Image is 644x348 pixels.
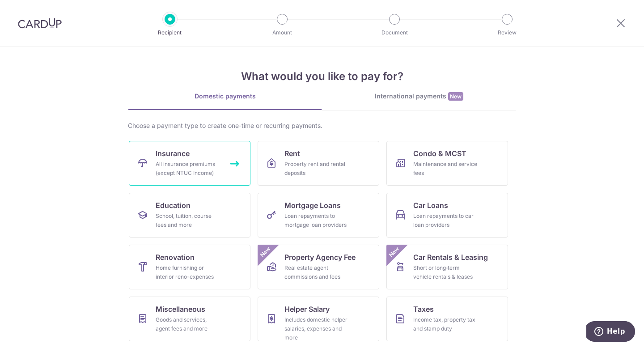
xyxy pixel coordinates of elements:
[386,193,508,238] a: Car LoansLoan repayments to car loan providers
[156,304,205,314] span: Miscellaneous
[18,18,62,29] img: CardUp
[284,200,341,211] span: Mortgage Loans
[284,315,349,342] div: Includes domestic helper salaries, expenses and more
[413,212,478,229] div: Loan repayments to car loan providers
[284,160,349,178] div: Property rent and rental deposits
[156,263,220,281] div: Home furnishing or interior reno-expenses
[21,6,39,14] span: Help
[413,200,448,211] span: Car Loans
[156,315,220,333] div: Goods and services, agent fees and more
[156,160,220,178] div: All insurance premiums (except NTUC Income)
[386,245,508,289] a: Car Rentals & LeasingShort or long‑term vehicle rentals & leasesNew
[249,28,315,37] p: Amount
[129,141,250,186] a: InsuranceAll insurance premiums (except NTUC Income)
[284,148,300,159] span: Rent
[413,304,434,314] span: Taxes
[586,321,635,344] iframe: Opens a widget where you can find more information
[322,92,516,101] div: International payments
[284,212,349,229] div: Loan repayments to mortgage loan providers
[258,245,379,289] a: Property Agency FeeReal estate agent commissions and feesNew
[129,245,250,289] a: RenovationHome furnishing or interior reno-expenses
[413,315,478,333] div: Income tax, property tax and stamp duty
[137,28,203,37] p: Recipient
[156,200,191,211] span: Education
[156,148,190,159] span: Insurance
[361,28,428,37] p: Document
[258,245,273,259] span: New
[129,193,250,238] a: EducationSchool, tuition, course fees and more
[284,252,356,263] span: Property Agency Fee
[413,160,478,178] div: Maintenance and service fees
[413,263,478,281] div: Short or long‑term vehicle rentals & leases
[284,263,349,281] div: Real estate agent commissions and fees
[386,297,508,341] a: TaxesIncome tax, property tax and stamp duty
[258,141,379,186] a: RentProperty rent and rental deposits
[128,68,516,85] h4: What would you like to pay for?
[386,141,508,186] a: Condo & MCSTMaintenance and service fees
[448,92,463,101] span: New
[258,193,379,238] a: Mortgage LoansLoan repayments to mortgage loan providers
[128,92,322,101] div: Domestic payments
[284,304,330,314] span: Helper Salary
[474,28,540,37] p: Review
[413,148,466,159] span: Condo & MCST
[156,212,220,229] div: School, tuition, course fees and more
[128,121,516,130] div: Choose a payment type to create one-time or recurring payments.
[413,252,488,263] span: Car Rentals & Leasing
[258,297,379,341] a: Helper SalaryIncludes domestic helper salaries, expenses and more
[129,297,250,341] a: MiscellaneousGoods and services, agent fees and more
[156,252,195,263] span: Renovation
[387,245,402,259] span: New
